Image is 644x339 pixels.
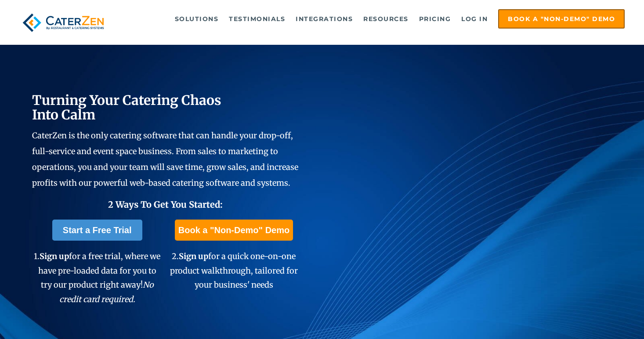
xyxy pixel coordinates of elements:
a: Book a "Non-Demo" Demo [175,220,293,241]
a: Testimonials [224,10,289,28]
em: No credit card required. [59,280,154,304]
a: Pricing [415,10,456,28]
span: Turning Your Catering Chaos Into Calm [32,92,221,123]
span: CaterZen is the only catering software that can handle your drop-off, full-service and event spac... [32,130,298,188]
a: Start a Free Trial [52,220,142,241]
iframe: Help widget launcher [566,305,634,329]
div: Navigation Menu [123,9,625,29]
a: Log in [457,10,492,28]
a: Resources [359,10,413,28]
span: Sign up [40,251,69,261]
a: Book a "Non-Demo" Demo [498,9,625,29]
span: Sign up [179,251,208,261]
a: Integrations [291,10,357,28]
span: 1. for a free trial, where we have pre-loaded data for you to try our product right away! [34,251,160,304]
img: caterzen [19,9,107,36]
span: 2. for a quick one-on-one product walkthrough, tailored for your business' needs [170,251,298,290]
a: Solutions [170,10,223,28]
span: 2 Ways To Get You Started: [108,199,223,210]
